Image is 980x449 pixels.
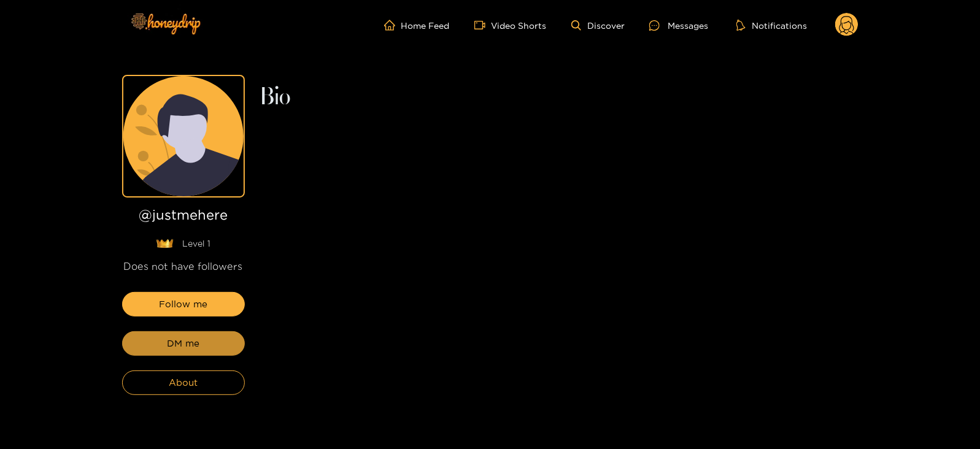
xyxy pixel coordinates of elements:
[169,375,198,390] span: About
[260,87,858,108] h2: Bio
[384,20,401,31] span: home
[156,239,174,248] img: lavel grade
[733,19,811,31] button: Notifications
[183,237,211,250] span: Level 1
[649,18,708,33] div: Messages
[122,331,245,356] button: DM me
[571,20,625,31] a: Discover
[122,292,245,317] button: Follow me
[384,20,450,31] a: Home Feed
[122,259,245,274] div: Does not have followers
[167,336,199,351] span: DM me
[122,370,245,395] button: About
[159,297,207,312] span: Follow me
[122,207,245,228] h1: @ justmehere
[474,20,492,31] span: video-camera
[474,20,547,31] a: Video Shorts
